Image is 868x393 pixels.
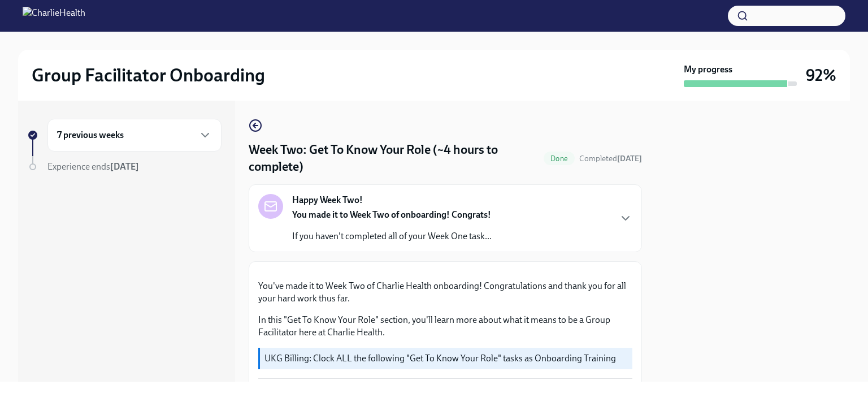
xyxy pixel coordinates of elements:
[806,65,836,85] h3: 92%
[249,141,539,175] h4: Week Two: Get To Know Your Role (~4 hours to complete)
[544,154,575,163] span: Done
[579,154,642,163] span: Completed
[292,230,492,243] p: If you haven't completed all of your Week One task...
[258,314,632,339] p: In this "Get To Know Your Role" section, you'll learn more about what it means to be a Group Faci...
[258,280,632,305] p: You've made it to Week Two of Charlie Health onboarding! Congratulations and thank you for all yo...
[264,352,628,365] p: UKG Billing: Clock ALL the following "Get To Know Your Role" tasks as Onboarding Training
[47,119,222,152] div: 7 previous weeks
[292,194,363,206] strong: Happy Week Two!
[47,161,139,172] span: Experience ends
[23,7,85,25] img: CharlieHealth
[617,154,642,163] strong: [DATE]
[110,161,139,172] strong: [DATE]
[292,209,491,220] strong: You made it to Week Two of onboarding! Congrats!
[32,64,265,87] h2: Group Facilitator Onboarding
[684,63,732,76] strong: My progress
[57,129,124,141] h6: 7 previous weeks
